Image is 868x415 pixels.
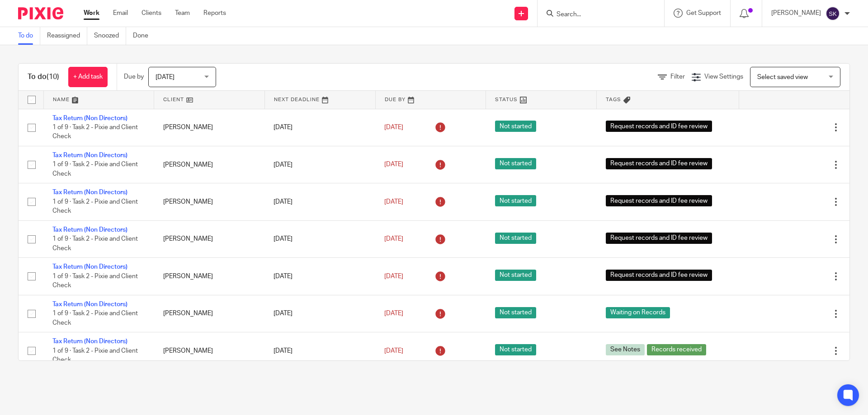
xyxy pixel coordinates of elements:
span: Not started [495,233,536,244]
span: Not started [495,307,536,318]
a: Reports [203,9,226,18]
td: [PERSON_NAME] [154,295,265,332]
td: [PERSON_NAME] [154,220,265,257]
span: [DATE] [384,273,403,280]
span: View Settings [704,74,743,80]
a: + Add task [68,67,108,87]
span: Not started [495,195,536,206]
a: Work [84,9,99,18]
span: [DATE] [384,124,403,131]
a: Reassigned [47,27,87,45]
span: Request records and ID fee review [606,270,712,281]
td: [PERSON_NAME] [154,183,265,220]
span: [DATE] [384,162,403,168]
span: Request records and ID fee review [606,195,712,206]
input: Search [556,11,637,19]
a: Tax Return (Non Directors) [52,264,127,270]
span: Records received [647,344,706,355]
span: [DATE] [384,199,403,205]
a: Done [133,27,155,45]
a: Snoozed [94,27,126,45]
td: [PERSON_NAME] [154,332,265,369]
span: Select saved view [757,74,808,80]
span: Not started [495,344,536,355]
span: Request records and ID fee review [606,158,712,169]
a: Team [175,9,190,18]
span: See Notes [606,344,645,355]
span: [DATE] [384,348,403,354]
a: To do [18,27,40,45]
td: [PERSON_NAME] [154,258,265,295]
span: 1 of 9 · Task 2 - Pixie and Client Check [52,199,138,214]
span: 1 of 9 · Task 2 - Pixie and Client Check [52,273,138,289]
span: 1 of 9 · Task 2 - Pixie and Client Check [52,310,138,326]
td: [DATE] [264,332,375,369]
td: [DATE] [264,295,375,332]
span: Not started [495,270,536,281]
span: Not started [495,158,536,169]
td: [DATE] [264,146,375,183]
span: Filter [670,74,685,80]
img: Pixie [18,7,63,19]
span: Not started [495,121,536,132]
span: [DATE] [156,74,175,80]
span: [DATE] [384,310,403,317]
a: Clients [142,9,161,18]
a: Tax Return (Non Directors) [52,301,127,308]
p: Due by [124,72,144,81]
span: 1 of 9 · Task 2 - Pixie and Client Check [52,162,138,177]
td: [PERSON_NAME] [154,146,265,183]
a: Tax Return (Non Directors) [52,338,127,345]
td: [PERSON_NAME] [154,109,265,146]
h1: To do [28,72,59,82]
a: Tax Return (Non Directors) [52,189,127,196]
td: [DATE] [264,220,375,257]
span: Tags [606,97,621,102]
span: Waiting on Records [606,307,670,318]
td: [DATE] [264,109,375,146]
img: svg%3E [826,6,840,21]
td: [DATE] [264,258,375,295]
span: Request records and ID fee review [606,121,712,132]
td: [DATE] [264,183,375,220]
p: [PERSON_NAME] [771,9,821,18]
span: [DATE] [384,236,403,242]
a: Tax Return (Non Directors) [52,152,127,159]
span: (10) [47,73,59,80]
a: Tax Return (Non Directors) [52,227,127,233]
a: Email [113,9,128,18]
span: 1 of 9 · Task 2 - Pixie and Client Check [52,236,138,252]
span: 1 of 9 · Task 2 - Pixie and Client Check [52,124,138,140]
span: Get Support [686,10,721,16]
span: Request records and ID fee review [606,233,712,244]
span: 1 of 9 · Task 2 - Pixie and Client Check [52,348,138,364]
a: Tax Return (Non Directors) [52,115,127,121]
